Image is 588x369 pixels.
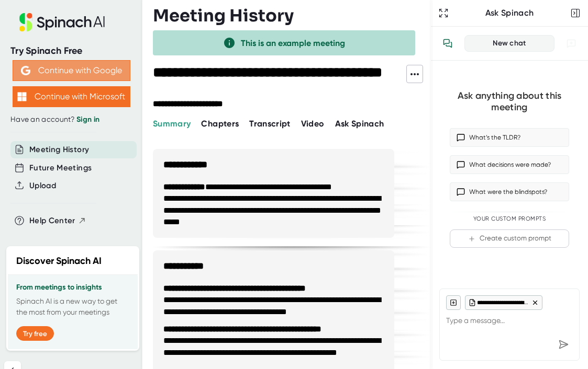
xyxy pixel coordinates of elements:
button: Continue with Microsoft [13,86,130,107]
button: What’s the TLDR? [450,128,569,147]
span: Summary [153,119,191,129]
button: Transcript [249,118,291,130]
span: Help Center [29,215,75,227]
button: What decisions were made? [450,155,569,174]
button: Summary [153,118,191,130]
span: This is an example meeting [241,38,345,48]
img: Aehbyd4JwY73AAAAAElFTkSuQmCC [21,66,30,75]
div: Try Spinach Free [10,45,132,57]
h3: Meeting History [153,6,294,26]
div: Ask anything about this meeting [450,90,569,113]
div: Have an account? [10,115,132,124]
button: Try free [16,326,54,341]
button: Expand to Ask Spinach page [436,6,451,20]
div: Your Custom Prompts [450,215,569,223]
button: Chapters [201,118,239,130]
div: Ask Spinach [451,8,568,18]
button: Close conversation sidebar [568,6,583,20]
div: Send message [554,335,573,354]
h3: From meetings to insights [16,283,129,292]
span: Video [301,119,325,129]
button: What were the blindspots? [450,182,569,201]
a: Sign in [76,115,99,124]
button: Help Center [29,215,86,227]
button: Upload [29,180,56,192]
span: Transcript [249,119,291,129]
button: Future Meetings [29,162,92,174]
span: Ask Spinach [335,119,384,129]
button: Ask Spinach [335,118,384,130]
button: Continue with Google [13,60,130,81]
button: Create custom prompt [450,229,569,248]
p: Spinach AI is a new way to get the most from your meetings [16,296,129,318]
button: Meeting History [29,144,89,156]
button: View conversation history [437,33,458,54]
div: New chat [471,39,548,48]
button: Video [301,118,325,130]
span: Chapters [201,119,239,129]
h2: Discover Spinach AI [16,254,102,268]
